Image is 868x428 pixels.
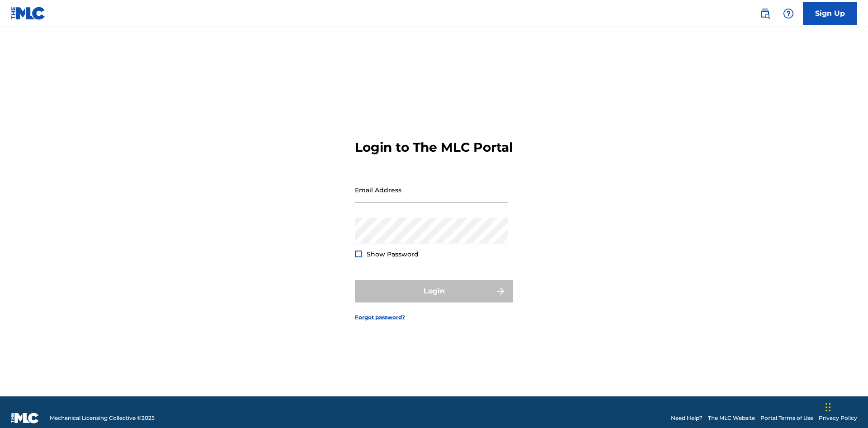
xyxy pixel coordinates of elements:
[355,140,513,155] h3: Login to The MLC Portal
[819,414,857,422] a: Privacy Policy
[708,414,755,422] a: The MLC Website
[759,8,770,19] img: search
[11,7,46,20] img: MLC Logo
[50,414,155,422] span: Mechanical Licensing Collective © 2025
[783,8,794,19] img: help
[671,414,703,422] a: Need Help?
[823,385,868,428] iframe: Chat Widget
[779,5,797,23] div: Help
[355,313,405,321] a: Forgot password?
[367,250,419,258] span: Show Password
[760,414,813,422] a: Portal Terms of Use
[756,5,774,23] a: Public Search
[11,413,39,423] img: logo
[826,394,831,421] div: Drag
[803,2,857,25] a: Sign Up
